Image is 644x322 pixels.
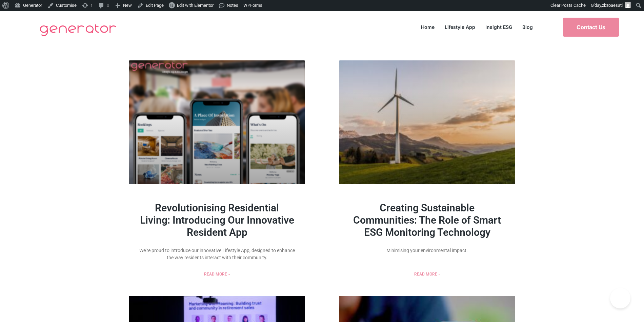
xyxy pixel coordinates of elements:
nav: Menu [416,22,538,32]
a: Creating Sustainable Communities: The Role of Smart ESG Monitoring Technology [353,202,501,238]
iframe: Toggle Customer Support [610,288,630,308]
p: We’re proud to introduce our innovative Lifestyle App, designed to enhance the way residents inte... [139,247,295,261]
a: Home [416,22,440,32]
a: Read more about Revolutionising Residential Living: Introducing Our Innovative Resident App [204,271,230,277]
span: zbzoaesatl [602,3,623,8]
a: Contact Us [563,18,619,37]
span: Contact Us [577,24,605,30]
a: Revolutionising Residential Living: Introducing Our Innovative Resident App [140,202,294,238]
a: Read more about Creating Sustainable Communities: The Role of Smart ESG Monitoring Technology [414,271,440,277]
a: Insight ESG [480,22,517,32]
a: Blog [517,22,538,32]
a: Lifestyle App [440,22,480,32]
p: Minimising your environmental impact. [349,247,505,254]
span: Edit with Elementor [177,3,214,8]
